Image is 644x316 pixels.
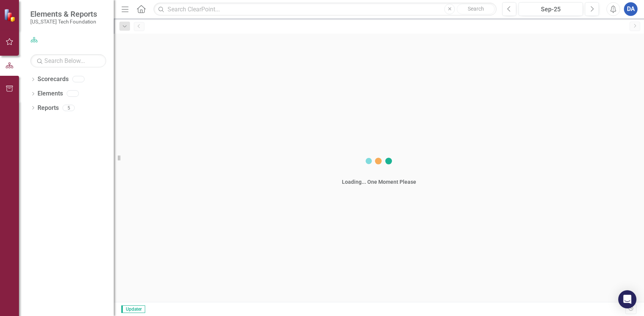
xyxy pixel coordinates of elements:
[468,6,484,12] span: Search
[342,178,416,186] div: Loading... One Moment Please
[30,9,97,19] span: Elements & Reports
[38,104,59,113] a: Reports
[38,89,63,98] a: Elements
[618,290,636,308] div: Open Intercom Messenger
[154,3,497,16] input: Search ClearPoint...
[30,54,106,67] input: Search Below...
[38,75,69,84] a: Scorecards
[624,2,638,16] button: DA
[121,305,145,313] span: Updater
[519,2,583,16] button: Sep-25
[30,19,97,25] small: [US_STATE] Tech Foundation
[521,5,580,14] div: Sep-25
[4,9,17,22] img: ClearPoint Strategy
[457,4,495,14] button: Search
[63,105,75,111] div: 5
